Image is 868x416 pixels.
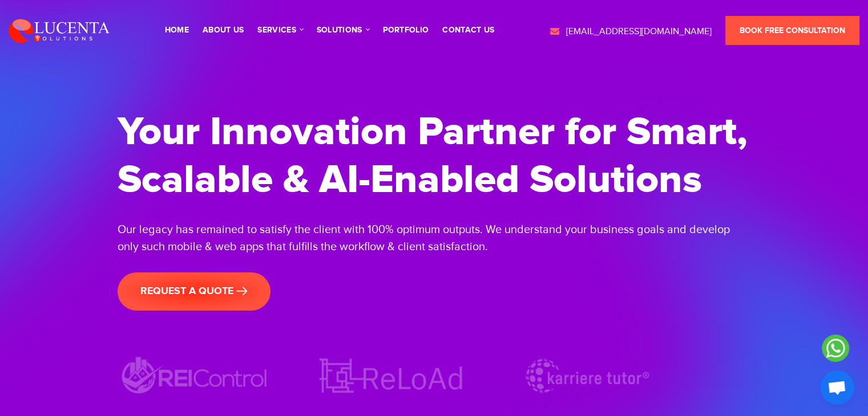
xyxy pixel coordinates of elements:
h1: Your Innovation Partner for Smart, Scalable & AI-Enabled Solutions [118,108,751,204]
span: Book Free Consultation [740,26,845,35]
a: request a quote [118,272,271,311]
img: REIControl [118,353,272,398]
a: solutions [317,26,369,34]
a: contact us [442,26,494,34]
img: Lucenta Solutions [9,17,110,43]
a: Home [165,26,189,34]
a: Book Free Consultation [725,16,859,45]
div: Open chat [820,370,854,405]
img: ReLoAd [314,353,468,398]
div: Our legacy has remained to satisfy the client with 100% optimum outputs. We understand your busin... [118,221,751,255]
a: [EMAIL_ADDRESS][DOMAIN_NAME] [549,25,712,39]
span: request a quote [140,285,248,297]
a: About Us [203,26,244,34]
img: banner-arrow.png [236,287,248,296]
a: portfolio [383,26,429,34]
img: Karriere tutor [510,353,664,398]
a: services [257,26,302,34]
